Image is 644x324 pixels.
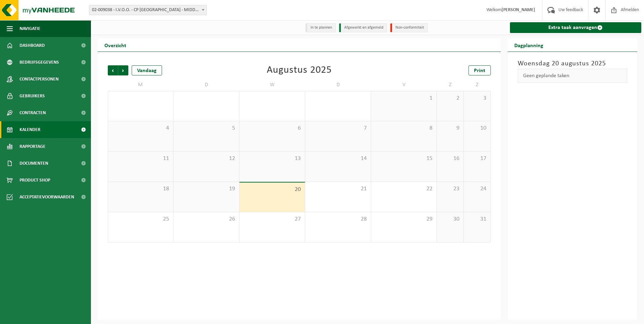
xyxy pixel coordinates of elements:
[390,23,428,32] li: Non-conformiteit
[20,189,74,205] span: Acceptatievoorwaarden
[305,23,336,32] li: In te plannen
[440,185,460,193] span: 23
[467,185,487,193] span: 24
[111,216,170,223] span: 25
[467,155,487,162] span: 17
[467,216,487,223] span: 31
[518,59,627,69] h3: Woensdag 20 augustus 2025
[375,216,433,223] span: 29
[177,125,235,132] span: 5
[108,79,173,91] td: M
[20,54,59,71] span: Bedrijfsgegevens
[177,216,235,223] span: 26
[20,37,45,54] span: Dashboard
[510,22,642,33] a: Extra taak aanvragen
[243,216,301,223] span: 27
[440,95,460,102] span: 2
[243,186,301,193] span: 20
[108,65,118,75] span: Vorige
[309,125,367,132] span: 7
[20,104,46,121] span: Contracten
[111,125,170,132] span: 4
[305,79,371,91] td: D
[502,7,535,12] strong: [PERSON_NAME]
[440,125,460,132] span: 9
[20,71,59,88] span: Contactpersonen
[89,5,207,15] span: 02-009038 - I.V.O.O. - CP MIDDELKERKE - MIDDELKERKE
[508,38,550,52] h2: Dagplanning
[20,88,45,104] span: Gebruikers
[474,68,485,73] span: Print
[375,155,433,162] span: 15
[118,65,128,75] span: Volgende
[177,155,235,162] span: 12
[20,121,40,138] span: Kalender
[267,65,332,75] div: Augustus 2025
[20,20,40,37] span: Navigatie
[339,23,387,32] li: Afgewerkt en afgemeld
[177,185,235,193] span: 19
[98,38,133,52] h2: Overzicht
[518,69,627,83] div: Geen geplande taken
[243,125,301,132] span: 6
[20,172,50,189] span: Product Shop
[469,65,491,75] a: Print
[239,79,305,91] td: W
[309,185,367,193] span: 21
[467,125,487,132] span: 10
[111,155,170,162] span: 11
[173,79,239,91] td: D
[437,79,464,91] td: Z
[20,155,48,172] span: Documenten
[440,155,460,162] span: 16
[89,5,206,15] span: 02-009038 - I.V.O.O. - CP MIDDELKERKE - MIDDELKERKE
[309,155,367,162] span: 14
[467,95,487,102] span: 3
[132,65,162,75] div: Vandaag
[243,155,301,162] span: 13
[20,138,45,155] span: Rapportage
[375,95,433,102] span: 1
[375,125,433,132] span: 8
[375,185,433,193] span: 22
[464,79,491,91] td: Z
[309,216,367,223] span: 28
[440,216,460,223] span: 30
[371,79,437,91] td: V
[111,185,170,193] span: 18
